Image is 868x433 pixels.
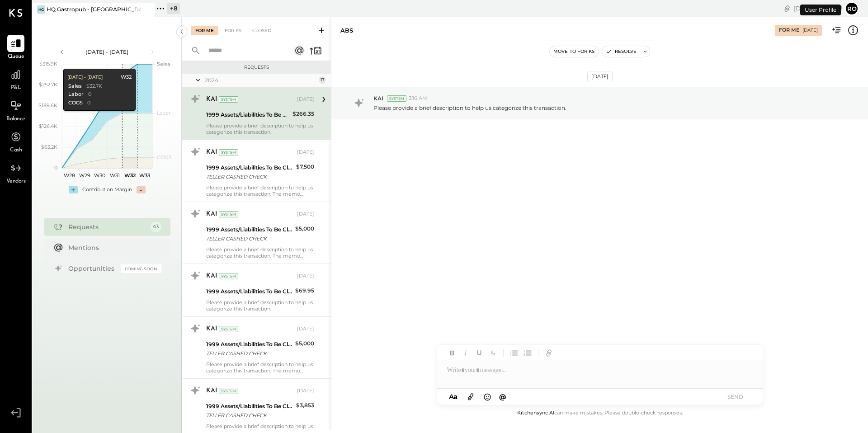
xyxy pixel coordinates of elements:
[446,347,458,359] button: Bold
[508,347,520,359] button: Unordered List
[453,392,458,401] span: a
[68,91,83,98] div: Labor
[0,35,31,61] a: Queue
[41,144,57,150] text: $63.2K
[783,4,792,13] div: copy link
[68,99,82,107] div: COGS
[151,221,161,232] div: 43
[794,4,842,13] div: [DATE]
[373,104,566,112] p: Please provide a brief description to help us categorize this transaction.
[206,402,293,411] div: 1999 Assets/Liabilities To Be Classified
[206,225,292,234] div: 1999 Assets/Liabilities To Be Classified
[297,211,314,218] div: [DATE]
[8,53,24,61] span: Queue
[206,411,293,420] div: TELLER CASHED CHECK
[109,172,119,179] text: W31
[297,96,314,103] div: [DATE]
[69,186,78,193] div: +
[219,273,238,279] div: System
[499,392,506,401] span: @
[205,76,316,84] div: 2024
[10,146,22,155] span: Cash
[68,243,157,252] div: Mentions
[82,186,132,193] div: Contribution Margin
[296,401,314,410] div: $3,853
[219,96,238,103] div: System
[206,246,314,259] div: Please provide a brief description to help us categorize this transaction. The memo might be help...
[39,123,57,129] text: $126.4K
[219,211,238,217] div: System
[157,154,172,160] text: COGS
[779,27,799,34] div: For Me
[39,81,57,88] text: $252.7K
[0,97,31,123] a: Balance
[0,128,31,155] a: Cash
[295,339,314,348] div: $5,000
[206,299,314,312] div: Please provide a brief description to help us categorize this transaction.
[602,46,640,57] button: Resolve
[139,172,150,179] text: W33
[248,26,276,35] div: Closed
[6,178,26,186] span: Vendors
[297,273,314,280] div: [DATE]
[206,386,217,395] div: KAI
[167,3,180,14] div: + 8
[206,95,217,104] div: KAI
[206,163,293,172] div: 1999 Assets/Liabilities To Be Classified
[292,109,314,118] div: $266.35
[206,210,217,219] div: KAI
[68,264,116,273] div: Opportunities
[387,95,406,102] div: System
[296,162,314,171] div: $7,500
[206,172,293,181] div: TELLER CASHED CHECK
[340,26,353,35] div: ABS
[219,388,238,394] div: System
[67,74,102,80] div: [DATE] - [DATE]
[137,186,146,193] div: -
[206,272,217,281] div: KAI
[496,391,509,402] button: @
[206,122,314,135] div: Please provide a brief description to help us categorize this transaction.
[157,61,170,67] text: Sales
[206,110,290,119] div: 1999 Assets/Liabilities To Be Classified
[550,46,599,57] button: Move to for ks
[68,222,146,231] div: Requests
[0,66,31,92] a: P&L
[206,349,292,358] div: TELLER CASHED CHECK
[587,71,613,82] div: [DATE]
[409,95,427,102] span: 3:16 AM
[295,286,314,295] div: $69.95
[120,74,131,81] div: W32
[121,264,161,273] div: Coming Soon
[800,5,841,15] div: User Profile
[68,83,81,90] div: Sales
[206,184,314,197] div: Please provide a brief description to help us categorize this transaction. The memo might be help...
[487,347,499,359] button: Strikethrough
[37,5,45,14] div: HG
[522,347,533,359] button: Ordered List
[79,172,90,179] text: W29
[11,84,21,92] span: P&L
[219,149,238,155] div: System
[94,172,105,179] text: W30
[295,224,314,233] div: $5,000
[64,172,75,179] text: W28
[297,149,314,156] div: [DATE]
[297,325,314,333] div: [DATE]
[473,347,485,359] button: Underline
[38,102,57,108] text: $189.6K
[206,234,292,243] div: TELLER CASHED CHECK
[87,99,90,107] div: 0
[802,27,818,33] div: [DATE]
[446,392,461,402] button: Aa
[88,91,91,98] div: 0
[373,94,383,102] span: KAI
[39,61,57,67] text: $315.9K
[460,347,472,359] button: Italic
[69,48,146,56] div: [DATE] - [DATE]
[157,110,170,116] text: Labor
[206,361,314,374] div: Please provide a brief description to help us categorize this transaction. The memo might be help...
[206,325,217,334] div: KAI
[219,326,238,332] div: System
[717,391,754,403] button: SEND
